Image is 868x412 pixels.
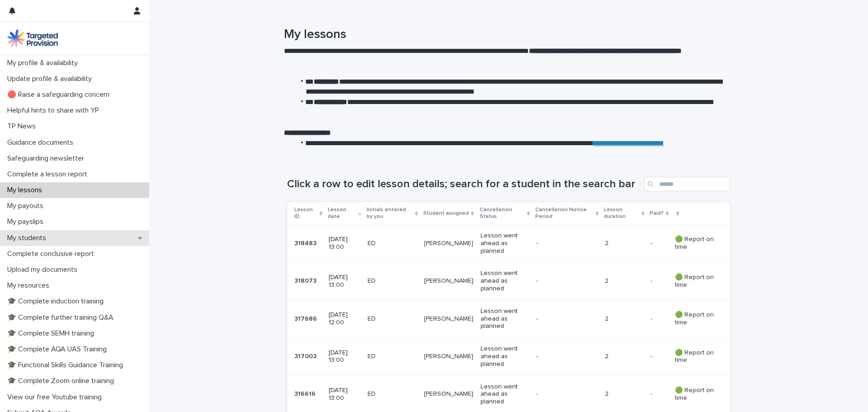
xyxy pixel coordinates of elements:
[650,208,664,218] p: Paid?
[605,390,643,398] p: 2
[535,205,593,222] p: Cancellation Notice Period
[424,240,473,247] p: [PERSON_NAME]
[481,270,529,292] p: Lesson went ahead as planned
[368,390,417,398] p: ED
[536,353,586,360] p: -
[4,265,85,274] p: Upload my documents
[368,240,417,247] p: ED
[294,238,318,247] p: 318483
[675,349,716,365] p: 🟢 Report on time
[368,315,417,323] p: ED
[4,297,111,306] p: 🎓 Complete induction training
[294,275,318,285] p: 318073
[287,262,730,300] tr: 318073318073 [DATE] 13:00ED[PERSON_NAME]Lesson went ahead as planned-2-- 🟢 Report on time
[329,387,360,402] p: [DATE] 13:00
[675,236,716,251] p: 🟢 Report on time
[605,315,643,323] p: 2
[4,281,57,290] p: My resources
[4,90,117,99] p: 🔴 Raise a safeguarding concern
[4,186,49,194] p: My lessons
[644,177,730,191] input: Search
[4,250,101,258] p: Complete conclusive report
[536,240,586,247] p: -
[675,311,716,327] p: 🟢 Report on time
[4,377,121,385] p: 🎓 Complete Zoom online training
[4,75,99,83] p: Update profile & availability
[604,205,639,222] p: Lesson duration
[294,351,318,360] p: 317003
[329,311,360,327] p: [DATE] 12:00
[294,388,317,398] p: 316616
[287,178,641,191] h1: Click a row to edit lesson details; search for a student in the search bar
[7,29,58,47] img: M5nRWzHhSzIhMunXDL62
[651,275,654,285] p: -
[605,240,643,247] p: 2
[4,345,114,354] p: 🎓 Complete AQA UAS Training
[651,388,654,398] p: -
[481,383,529,406] p: Lesson went ahead as planned
[424,353,473,360] p: [PERSON_NAME]
[605,353,643,360] p: 2
[4,106,106,115] p: Helpful hints to share with YP
[424,315,473,323] p: [PERSON_NAME]
[329,349,360,365] p: [DATE] 13:00
[651,313,654,323] p: -
[4,170,94,179] p: Complete a lesson report
[4,218,51,226] p: My payslips
[284,27,727,43] h1: My lessons
[4,59,85,67] p: My profile & availability
[287,300,730,337] tr: 317686317686 [DATE] 12:00ED[PERSON_NAME]Lesson went ahead as planned-2-- 🟢 Report on time
[481,308,529,330] p: Lesson went ahead as planned
[536,277,586,285] p: -
[675,387,716,402] p: 🟢 Report on time
[368,353,417,360] p: ED
[287,225,730,262] tr: 318483318483 [DATE] 13:00ED[PERSON_NAME]Lesson went ahead as planned-2-- 🟢 Report on time
[328,205,356,222] p: Lesson date
[675,274,716,289] p: 🟢 Report on time
[4,138,80,147] p: Guidance documents
[329,236,360,251] p: [DATE] 13:00
[4,313,121,322] p: 🎓 Complete further training Q&A
[536,315,586,323] p: -
[294,205,317,222] p: Lesson ID
[4,122,43,131] p: TP News
[294,313,319,323] p: 317686
[605,277,643,285] p: 2
[329,274,360,289] p: [DATE] 13:00
[4,393,109,402] p: View our free Youtube training
[367,205,412,222] p: Initials entered by you
[4,202,51,210] p: My payouts
[481,232,529,255] p: Lesson went ahead as planned
[423,208,469,218] p: Student assigned
[368,277,417,285] p: ED
[4,234,53,242] p: My students
[4,154,91,163] p: Safeguarding newsletter
[651,238,654,247] p: -
[424,390,473,398] p: [PERSON_NAME]
[4,361,130,369] p: 🎓 Functional Skills Guidance Training
[480,205,525,222] p: Cancellation Status
[4,329,101,338] p: 🎓 Complete SEMH training
[481,345,529,368] p: Lesson went ahead as planned
[287,338,730,375] tr: 317003317003 [DATE] 13:00ED[PERSON_NAME]Lesson went ahead as planned-2-- 🟢 Report on time
[424,277,473,285] p: [PERSON_NAME]
[536,390,586,398] p: -
[651,351,654,360] p: -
